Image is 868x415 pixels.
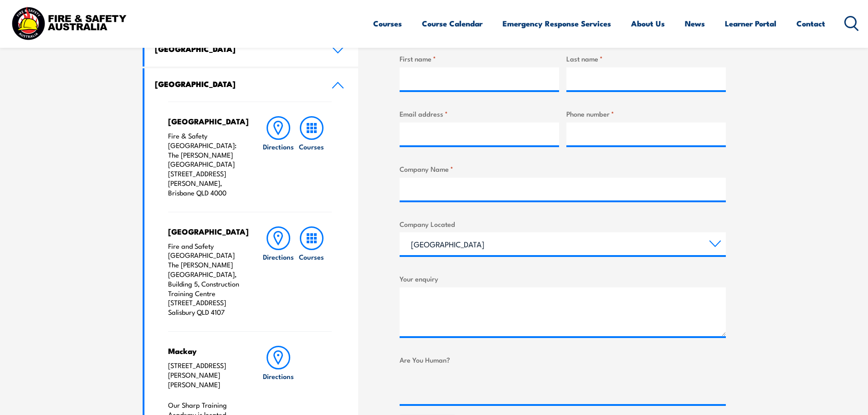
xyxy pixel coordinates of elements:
[168,346,244,356] h4: Mackay
[566,53,726,64] label: Last name
[566,108,726,119] label: Phone number
[400,219,726,229] label: Company Located
[295,116,328,198] a: Courses
[168,116,244,126] h4: [GEOGRAPHIC_DATA]
[299,252,324,261] h6: Courses
[295,226,328,317] a: Courses
[503,11,611,36] a: Emergency Response Services
[263,371,294,381] h6: Directions
[400,354,726,365] label: Are You Human?
[155,44,318,54] h4: [GEOGRAPHIC_DATA]
[400,369,538,404] iframe: reCAPTCHA
[685,11,705,36] a: News
[144,68,359,102] a: [GEOGRAPHIC_DATA]
[631,11,665,36] a: About Us
[168,241,244,317] p: Fire and Safety [GEOGRAPHIC_DATA] The [PERSON_NAME][GEOGRAPHIC_DATA], Building 5, Construction Tr...
[155,79,318,89] h4: [GEOGRAPHIC_DATA]
[400,53,559,64] label: First name
[263,252,294,261] h6: Directions
[168,361,244,389] p: [STREET_ADDRESS][PERSON_NAME][PERSON_NAME]
[168,131,244,198] p: Fire & Safety [GEOGRAPHIC_DATA]: The [PERSON_NAME][GEOGRAPHIC_DATA] [STREET_ADDRESS][PERSON_NAME]...
[262,116,295,198] a: Directions
[422,11,483,36] a: Course Calendar
[796,11,825,36] a: Contact
[299,142,324,151] h6: Courses
[262,226,295,317] a: Directions
[725,11,776,36] a: Learner Portal
[144,33,359,67] a: [GEOGRAPHIC_DATA]
[400,108,559,119] label: Email address
[400,273,726,284] label: Your enquiry
[400,164,726,174] label: Company Name
[263,142,294,151] h6: Directions
[373,11,402,36] a: Courses
[168,226,244,236] h4: [GEOGRAPHIC_DATA]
